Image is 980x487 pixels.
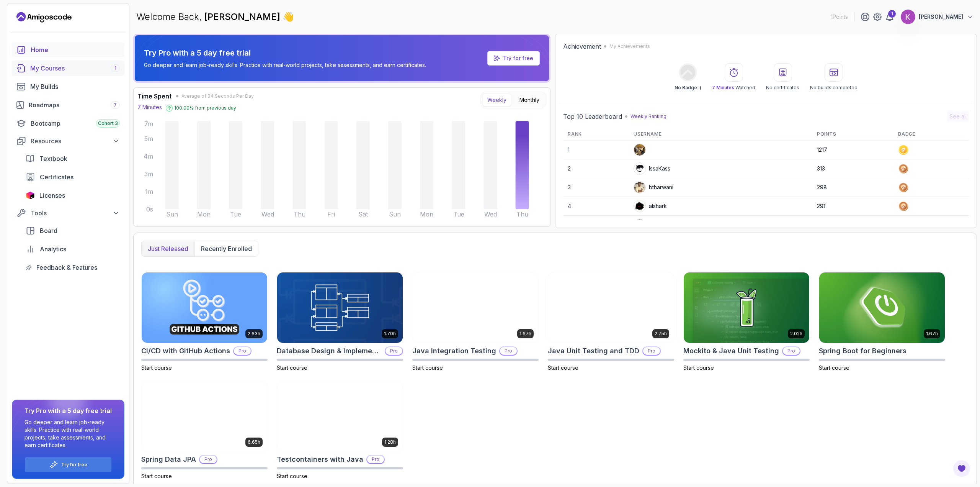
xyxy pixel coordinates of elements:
[766,85,799,91] p: No certificates
[234,347,251,355] p: Pro
[655,331,667,337] p: 2.75h
[563,197,629,216] td: 4
[563,178,629,197] td: 3
[98,120,118,126] span: Cohort 3
[26,192,35,199] img: jetbrains icon
[39,154,67,163] span: Textbook
[683,272,810,372] a: Mockito & Java Unit Testing card2.02hMockito & Java Unit TestingProStart course
[484,210,497,218] tspan: Wed
[144,48,426,58] p: Try Pro with a 5 day free trial
[500,347,517,355] p: Pro
[634,219,645,231] img: default monster avatar
[358,210,368,218] tspan: Sat
[31,208,120,218] div: Tools
[563,128,629,141] th: Rank
[144,120,153,128] tspan: 7m
[629,128,812,141] th: Username
[630,113,666,120] p: Weekly Ranking
[294,210,305,218] tspan: Thu
[21,151,124,166] a: textbook
[144,135,153,143] tspan: 5m
[831,13,848,21] p: 1 Points
[12,97,124,113] a: roadmaps
[30,64,120,73] div: My Courses
[141,381,268,480] a: Spring Data JPA card6.65hSpring Data JPAProStart course
[230,210,241,218] tspan: Tue
[277,381,403,480] a: Testcontainers with Java card1.28hTestcontainers with JavaProStart course
[634,144,645,156] img: user profile image
[643,347,660,355] p: Pro
[181,93,254,99] span: Average of 34 Seconds Per Day
[197,210,211,218] tspan: Mon
[39,191,65,200] span: Licenses
[683,364,714,371] span: Start course
[812,141,893,159] td: 1217
[819,346,906,356] h2: Spring Boot for Beginners
[548,364,578,371] span: Start course
[952,459,971,478] button: Open Feedback Button
[21,188,124,203] a: licenses
[712,85,734,90] span: 7 Minutes
[514,93,544,107] button: Monthly
[277,381,403,452] img: Testcontainers with Java card
[888,10,896,18] div: 1
[783,347,800,355] p: Pro
[503,54,533,62] p: Try for free
[634,163,645,174] img: user profile image
[420,210,433,218] tspan: Mon
[634,200,667,212] div: alshark
[136,11,294,23] p: Welcome Back,
[516,210,528,218] tspan: Thu
[40,172,73,182] span: Certificates
[21,260,124,275] a: feedback
[277,346,382,356] h2: Database Design & Implementation
[30,82,120,91] div: My Builds
[137,92,171,101] h3: Time Spent
[248,439,260,445] p: 6.65h
[384,439,396,445] p: 1.28h
[819,272,945,343] img: Spring Boot for Beginners card
[412,364,443,371] span: Start course
[146,205,153,213] tspan: 0s
[29,100,120,110] div: Roadmaps
[148,244,188,253] p: Just released
[919,13,963,21] p: [PERSON_NAME]
[24,457,112,472] button: Try for free
[114,102,117,108] span: 7
[12,61,124,76] a: courses
[901,10,915,24] img: user profile image
[812,197,893,216] td: 291
[283,11,294,23] span: 👋
[563,42,601,51] h2: Achievement
[141,454,196,465] h2: Spring Data JPA
[482,93,511,107] button: Weekly
[174,105,236,111] p: 100.00 % from previous day
[145,188,153,195] tspan: 1m
[812,216,893,234] td: 249
[810,85,857,91] p: No builds completed
[812,128,893,141] th: Points
[16,11,72,23] a: Landing page
[12,42,124,57] a: home
[926,331,938,337] p: 1.67h
[40,244,66,254] span: Analytics
[412,346,496,356] h2: Java Integration Testing
[248,331,260,337] p: 2.63h
[40,226,57,235] span: Board
[790,331,802,337] p: 2.02h
[12,79,124,94] a: builds
[114,65,116,71] span: 1
[384,331,396,337] p: 1.70h
[893,128,969,141] th: Badge
[31,119,120,128] div: Bootcamp
[194,241,258,256] button: Recently enrolled
[12,116,124,131] a: bootcamp
[634,181,673,193] div: btharwani
[137,103,162,111] p: 7 Minutes
[634,182,645,193] img: user profile image
[819,364,849,371] span: Start course
[277,272,403,343] img: Database Design & Implementation card
[684,272,809,343] img: Mockito & Java Unit Testing card
[385,347,402,355] p: Pro
[141,346,230,356] h2: CI/CD with GitHub Actions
